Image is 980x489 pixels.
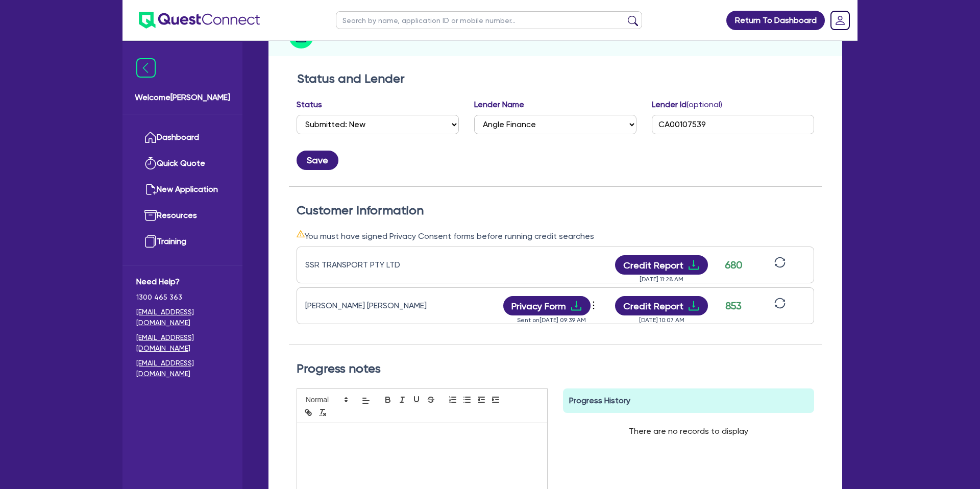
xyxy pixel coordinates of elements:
span: sync [774,257,786,268]
a: [EMAIL_ADDRESS][DOMAIN_NAME] [136,307,229,328]
h2: Status and Lender [297,71,814,86]
span: more [589,298,599,313]
button: Credit Reportdownload [615,255,708,275]
button: sync [771,297,789,315]
a: Dropdown toggle [827,7,853,34]
img: quest-connect-logo-blue [139,12,260,29]
div: Progress History [563,388,814,413]
span: download [688,259,700,271]
div: 853 [721,298,746,313]
h2: Progress notes [297,361,814,376]
img: icon-menu-close [136,58,156,78]
span: download [570,300,582,312]
a: Quick Quote [136,151,229,177]
input: Search by name, application ID or mobile number... [336,11,642,29]
a: Training [136,229,229,255]
span: Need Help? [136,276,229,288]
a: [EMAIL_ADDRESS][DOMAIN_NAME] [136,358,229,379]
label: Lender Name [474,99,524,111]
div: [PERSON_NAME] [PERSON_NAME] [305,300,433,312]
img: new-application [144,183,157,195]
button: Dropdown toggle [591,297,599,314]
span: 1300 465 363 [136,292,229,303]
button: Save [297,151,338,170]
a: New Application [136,177,229,203]
img: training [144,235,157,248]
a: [EMAIL_ADDRESS][DOMAIN_NAME] [136,332,229,354]
span: Welcome [PERSON_NAME] [135,91,230,104]
span: download [688,300,700,312]
img: quick-quote [144,157,157,169]
a: Dashboard [136,125,229,151]
div: 680 [721,257,746,273]
img: resources [144,209,157,222]
div: There are no records to display [617,413,761,450]
a: Resources [136,203,229,229]
span: warning [297,230,305,238]
label: Lender Id [652,99,722,111]
a: Return To Dashboard [726,11,825,30]
div: You must have signed Privacy Consent forms before running credit searches [297,230,814,242]
button: sync [771,256,789,274]
label: Status [297,99,322,111]
span: sync [774,298,786,309]
div: SSR TRANSPORT PTY LTD [305,259,433,271]
span: (optional) [687,100,722,109]
h2: Customer Information [297,203,814,218]
button: Credit Reportdownload [615,296,708,315]
button: Privacy Formdownload [503,296,591,315]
